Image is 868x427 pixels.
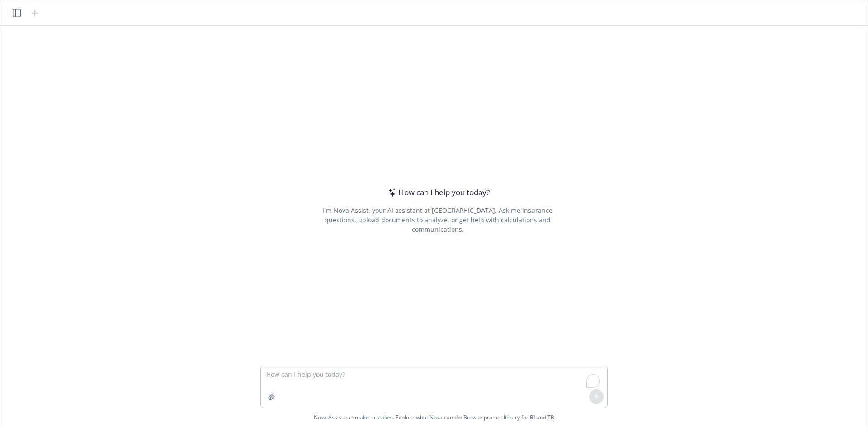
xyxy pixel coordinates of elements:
div: How can I help you today? [386,187,490,198]
span: Nova Assist can make mistakes. Explore what Nova can do: Browse prompt library for and [314,408,554,427]
div: I'm Nova Assist, your AI assistant at [GEOGRAPHIC_DATA]. Ask me insurance questions, upload docum... [310,206,565,234]
a: TR [547,413,554,421]
a: BI [530,413,535,421]
textarea: To enrich screen reader interactions, please activate Accessibility in Grammarly extension settings [261,366,607,408]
